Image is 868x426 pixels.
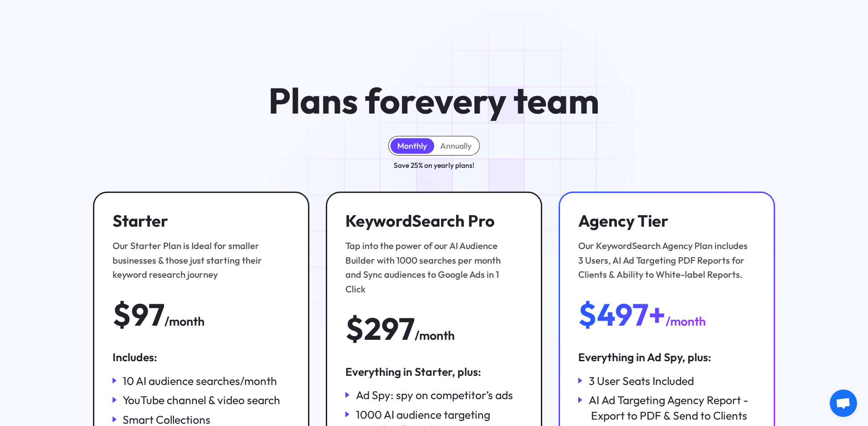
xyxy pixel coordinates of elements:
h3: Agency Tier [578,211,750,231]
div: AI Ad Targeting Agency Report - Export to PDF & Send to Clients [589,392,755,423]
div: Our Starter Plan is Ideal for smaller businesses & those just starting their keyword research jou... [113,239,284,281]
h1: Plans for [268,82,600,119]
div: Annually [440,141,472,151]
div: 3 User Seats Included [589,373,694,389]
h3: KeywordSearch Pro [345,211,517,231]
div: /month [666,312,706,331]
div: Our KeywordSearch Agency Plan includes 3 Users, AI Ad Targeting PDF Reports for Clients & Ability... [578,239,750,281]
div: /month [415,326,455,345]
div: $97 [113,298,164,331]
div: Everything in Starter, plus: [345,364,523,379]
a: Åben chat [830,390,857,417]
div: /month [164,312,205,331]
div: Monthly [397,141,427,151]
div: 10 AI audience searches/month [123,373,277,389]
div: Everything in Ad Spy, plus: [578,349,755,365]
h3: Starter [113,211,284,231]
div: YouTube channel & video search [123,392,280,408]
div: Includes: [113,349,290,365]
div: $297 [345,312,415,345]
span: every team [415,78,600,123]
div: Ad Spy: spy on competitor’s ads [356,387,513,403]
div: Tap into the power of our AI Audience Builder with 1000 searches per month and Sync audiences to ... [345,239,517,296]
div: $497+ [578,298,666,331]
div: Save 25% on yearly plans! [394,160,474,171]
